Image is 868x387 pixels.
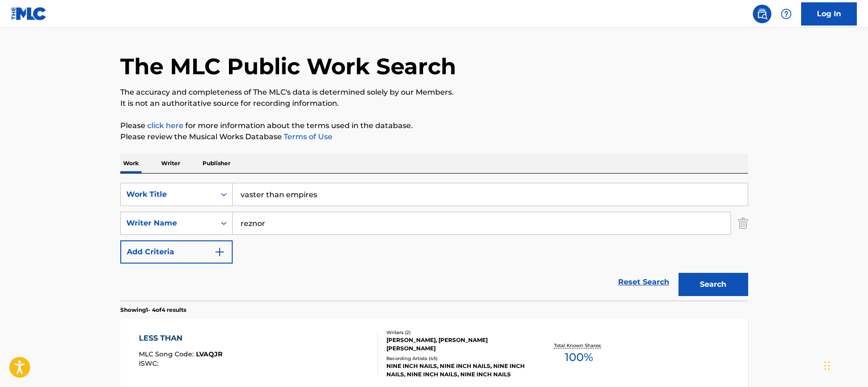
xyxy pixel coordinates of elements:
div: [PERSON_NAME], [PERSON_NAME] [PERSON_NAME] [386,336,527,353]
img: Delete Criterion [738,212,748,235]
p: Showing 1 - 4 of 4 results [120,306,186,314]
span: ISWC : [139,359,161,368]
button: Search [679,273,748,296]
div: Drag [824,352,830,380]
p: Total Known Shares: [554,342,604,349]
div: Help [777,5,796,23]
p: Publisher [200,154,233,173]
div: Writer Name [126,218,210,229]
a: Log In [801,2,857,26]
div: Recording Artists ( 45 ) [386,355,527,362]
span: LVAQJR [196,350,222,358]
button: Add Criteria [120,240,233,264]
p: Please review the Musical Works Database [120,131,748,142]
p: Please for more information about the terms used in the database. [120,120,748,131]
a: click here [147,121,183,130]
p: Writer [158,154,183,173]
p: Work [120,154,142,173]
div: NINE INCH NAILS, NINE INCH NAILS, NINE INCH NAILS, NINE INCH NAILS, NINE INCH NAILS [386,362,527,379]
span: MLC Song Code : [139,350,196,358]
img: search [757,8,768,19]
iframe: Chat Widget [822,342,868,387]
a: Terms of Use [282,132,333,141]
a: Public Search [753,5,771,23]
img: help [781,8,792,19]
h1: The MLC Public Work Search [120,52,456,80]
form: Search Form [120,183,748,301]
a: Reset Search [613,272,674,292]
p: The accuracy and completeness of The MLC's data is determined solely by our Members. [120,87,748,98]
span: 100 % [565,349,593,366]
div: Writers ( 2 ) [386,329,527,336]
div: Work Title [126,189,210,200]
div: LESS THAN [139,333,222,344]
img: MLC Logo [11,7,47,20]
p: It is not an authoritative source for recording information. [120,98,748,109]
img: 9d2ae6d4665cec9f34b9.svg [214,246,225,258]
